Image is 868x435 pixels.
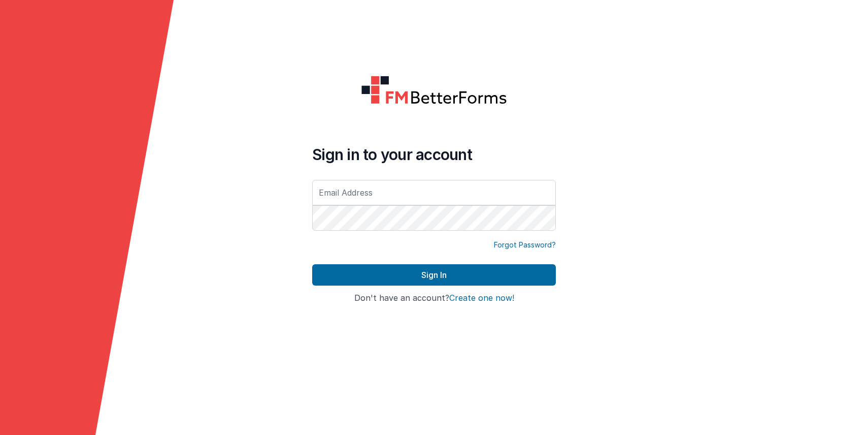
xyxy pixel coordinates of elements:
button: Create one now! [449,294,514,303]
input: Email Address [312,180,556,205]
h4: Don't have an account? [312,294,556,303]
a: Forgot Password? [494,240,556,250]
h4: Sign in to your account [312,145,556,164]
button: Sign In [312,264,556,286]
